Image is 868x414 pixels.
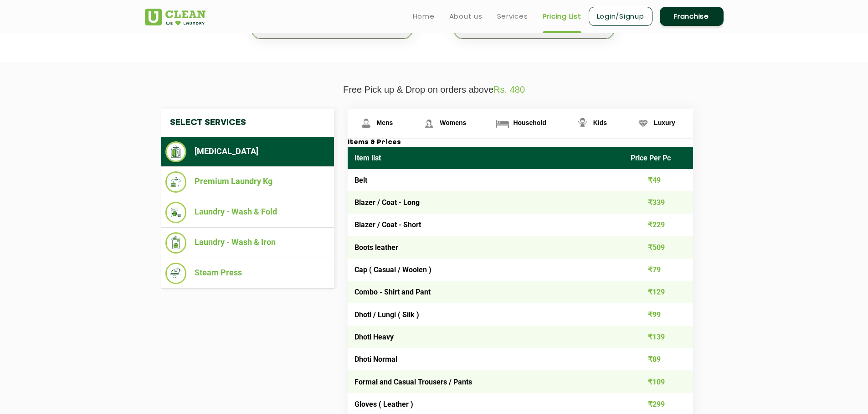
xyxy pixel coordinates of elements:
[348,139,693,147] h3: Items & Prices
[635,115,651,131] img: Luxury
[348,214,624,236] td: Blazer / Coat - Short
[624,303,693,325] td: ₹99
[348,348,624,370] td: Dhoti Normal
[165,141,329,162] li: [MEDICAL_DATA]
[348,303,624,325] td: Dhoti / Lungi ( Silk )
[348,370,624,393] td: Formal and Casual Trousers / Pants
[624,169,693,191] td: ₹49
[348,169,624,191] td: Belt
[348,259,624,281] td: Cap ( Casual / Woolen )
[165,171,329,193] li: Premium Laundry Kg
[624,147,693,169] th: Price Per Pc
[165,232,187,254] img: Laundry - Wash & Iron
[165,263,187,284] img: Steam Press
[494,115,510,131] img: Household
[377,119,393,126] span: Mens
[660,7,724,26] a: Franchise
[624,326,693,348] td: ₹139
[348,281,624,303] td: Combo - Shirt and Pant
[165,141,187,162] img: Dry Cleaning
[624,348,693,370] td: ₹89
[497,11,528,22] a: Services
[348,326,624,348] td: Dhoti Heavy
[624,370,693,393] td: ₹109
[593,119,607,126] span: Kids
[589,7,652,26] a: Login/Signup
[348,147,624,169] th: Item list
[575,115,591,131] img: Kids
[624,214,693,236] td: ₹229
[161,109,334,137] h4: Select Services
[165,202,329,223] li: Laundry - Wash & Fold
[145,9,205,25] img: UClean Laundry and Dry Cleaning
[543,11,581,22] a: Pricing List
[440,119,466,126] span: Womens
[358,115,374,131] img: Mens
[624,191,693,214] td: ₹339
[513,119,546,126] span: Household
[165,171,187,193] img: Premium Laundry Kg
[348,236,624,259] td: Boots leather
[413,11,435,22] a: Home
[624,281,693,303] td: ₹129
[421,115,437,131] img: Womens
[449,11,483,22] a: About us
[165,232,329,254] li: Laundry - Wash & Iron
[493,85,525,95] span: Rs. 480
[624,236,693,259] td: ₹509
[348,191,624,214] td: Blazer / Coat - Long
[624,259,693,281] td: ₹79
[654,119,675,126] span: Luxury
[165,263,329,284] li: Steam Press
[165,202,187,223] img: Laundry - Wash & Fold
[145,85,724,95] p: Free Pick up & Drop on orders above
